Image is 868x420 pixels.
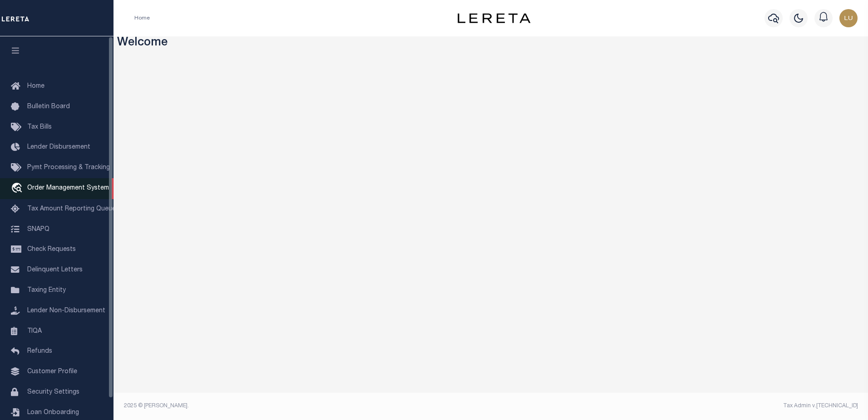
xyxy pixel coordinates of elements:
[27,246,76,253] span: Check Requests
[117,402,491,410] div: 2025 © [PERSON_NAME].
[839,9,858,27] img: svg+xml;base64,PHN2ZyB4bWxucz0iaHR0cDovL3d3dy53My5vcmcvMjAwMC9zdmciIHBvaW50ZXItZXZlbnRzPSJub25lIi...
[27,389,79,395] span: Security Settings
[27,104,70,110] span: Bulletin Board
[27,287,66,294] span: Taxing Entity
[27,348,52,355] span: Refunds
[134,14,150,22] li: Home
[27,144,90,150] span: Lender Disbursement
[27,328,42,334] span: TIQA
[27,267,83,273] span: Delinquent Letters
[458,13,530,23] img: logo-dark.svg
[11,183,25,195] i: travel_explore
[27,165,110,171] span: Pymt Processing & Tracking
[27,369,77,375] span: Customer Profile
[117,36,865,50] h3: Welcome
[27,124,52,130] span: Tax Bills
[27,206,116,212] span: Tax Amount Reporting Queue
[27,185,109,191] span: Order Management System
[27,83,44,90] span: Home
[27,226,49,232] span: SNAPQ
[27,410,79,416] span: Loan Onboarding
[27,308,105,314] span: Lender Non-Disbursement
[498,402,858,410] div: Tax Admin v.[TECHNICAL_ID]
